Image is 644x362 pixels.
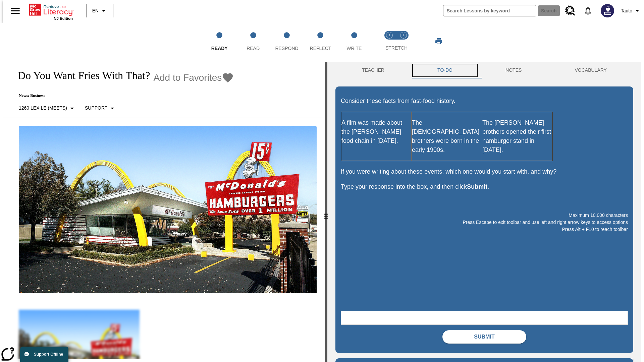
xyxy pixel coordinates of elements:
[411,62,479,78] button: TO-DO
[54,16,73,20] span: NJ Edition
[5,1,25,21] button: Open side menu
[380,23,399,60] button: Stretch Read step 1 of 2
[153,72,222,83] span: Add to Favorites
[34,352,63,357] span: Support Offline
[267,23,306,60] button: Respond step 3 of 5
[385,45,408,51] span: STRETCH
[89,5,111,17] button: Language: EN, Select a language
[341,226,628,233] p: Press Alt + F10 to reach toolbar
[428,35,449,47] button: Print
[82,102,119,114] button: Scaffolds, Support
[388,34,390,37] text: 1
[561,2,579,20] a: Resource Center, Will open in new tab
[20,347,68,362] button: Support Offline
[200,23,239,60] button: Ready step 1 of 5
[247,46,260,51] span: Read
[85,105,107,112] p: Support
[29,2,73,20] div: Home
[548,62,633,78] button: VOCABULARY
[442,330,526,344] button: Submit
[11,69,150,82] h1: Do You Want Fries With That?
[19,126,317,294] img: One of the first McDonald's stores, with the iconic red sign and golden arches.
[301,23,340,60] button: Reflect step 4 of 5
[335,62,411,78] button: Teacher
[467,183,487,190] strong: Submit
[443,5,536,16] input: search field
[394,23,413,60] button: Stretch Respond step 2 of 2
[335,23,374,60] button: Write step 5 of 5
[412,118,482,155] p: The [DEMOGRAPHIC_DATA] brothers were born in the early 1900s.
[153,72,234,83] button: Add to Favorites - Do You Want Fries With That?
[3,5,98,11] body: Maximum 10,000 characters Press Escape to exit toolbar and use left and right arrow keys to acces...
[346,46,362,51] span: Write
[11,93,234,98] p: News: Business
[579,2,597,19] a: Notifications
[341,118,411,145] p: A film was made about the [PERSON_NAME] food chain in [DATE].
[327,62,641,362] div: activity
[618,5,644,17] button: Profile/Settings
[621,7,632,14] span: Tauto
[325,62,327,362] div: Press Enter or Spacebar and then press right and left arrow keys to move the slider
[341,97,628,106] p: Consider these facts from fast-food history.
[92,7,99,14] span: EN
[16,102,79,114] button: Select Lexile, 1260 Lexile (Meets)
[3,62,325,359] div: reading
[275,46,298,51] span: Respond
[601,4,614,17] img: Avatar
[402,34,404,37] text: 2
[479,62,548,78] button: NOTES
[482,118,552,155] p: The [PERSON_NAME] brothers opened their first hamburger stand in [DATE].
[233,23,272,60] button: Read step 2 of 5
[341,212,628,219] p: Maximum 10,000 characters
[341,182,628,191] p: Type your response into the box, and then click .
[341,219,628,226] p: Press Escape to exit toolbar and use left and right arrow keys to access options
[335,62,633,78] div: Instructional Panel Tabs
[341,167,628,176] p: If you were writing about these events, which one would you start with, and why?
[310,46,331,51] span: Reflect
[19,105,67,112] p: 1260 Lexile (Meets)
[597,2,618,19] button: Select a new avatar
[211,46,228,51] span: Ready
